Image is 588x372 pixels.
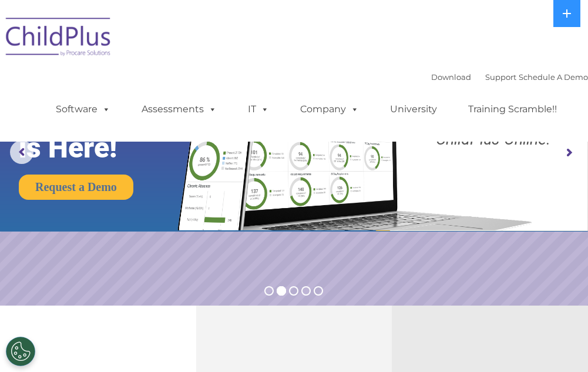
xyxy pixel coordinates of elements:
a: Software [44,98,122,121]
a: IT [236,98,281,121]
a: Schedule A Demo [519,72,588,82]
a: Support [485,72,516,82]
a: Assessments [130,98,229,121]
rs-layer: Boost your productivity and streamline your success in ChildPlus Online! [406,73,580,147]
rs-layer: The Future of ChildPlus is Here! [19,67,207,164]
font: | [431,72,588,82]
a: Training Scramble!! [456,98,569,121]
a: Request a Demo [19,175,133,200]
a: Download [431,72,471,82]
a: University [378,98,449,121]
a: Company [288,98,371,121]
button: Cookies Settings [6,337,35,366]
